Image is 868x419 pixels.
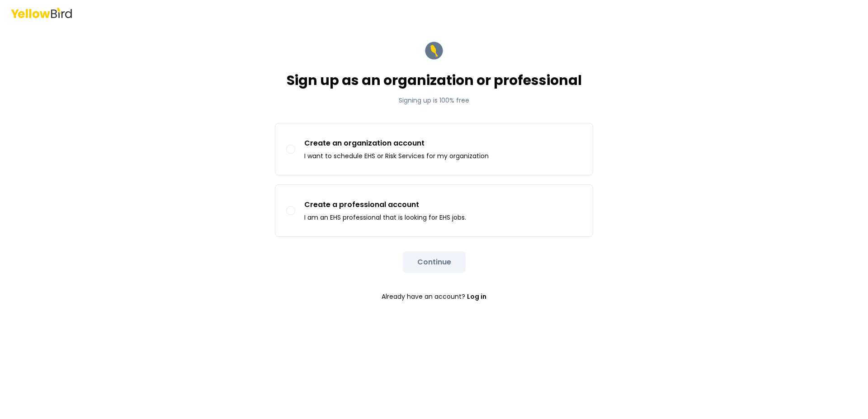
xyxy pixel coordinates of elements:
p: Create a professional account [304,199,466,210]
p: I want to schedule EHS or Risk Services for my organization [304,151,489,160]
h1: Sign up as an organization or professional [287,72,582,89]
a: Log in [467,287,486,306]
button: Create a professional accountI am an EHS professional that is looking for EHS jobs. [286,206,295,215]
p: I am an EHS professional that is looking for EHS jobs. [304,213,466,222]
p: Create an organization account [304,138,489,149]
p: Signing up is 100% free [287,96,582,105]
p: Already have an account? [275,287,593,306]
button: Create an organization accountI want to schedule EHS or Risk Services for my organization [286,145,295,154]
